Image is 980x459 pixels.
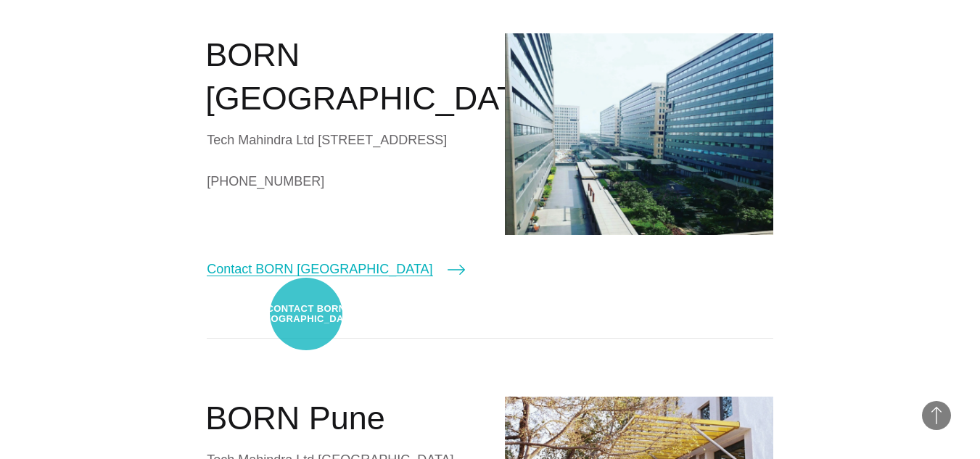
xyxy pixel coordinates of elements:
a: Contact BORN [GEOGRAPHIC_DATA] [207,259,464,279]
h2: BORN [GEOGRAPHIC_DATA] [205,33,475,121]
button: Back to Top [922,401,951,430]
a: [PHONE_NUMBER] [207,170,475,192]
div: Tech Mahindra Ltd [STREET_ADDRESS] [207,129,475,151]
h2: BORN Pune [205,397,475,440]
